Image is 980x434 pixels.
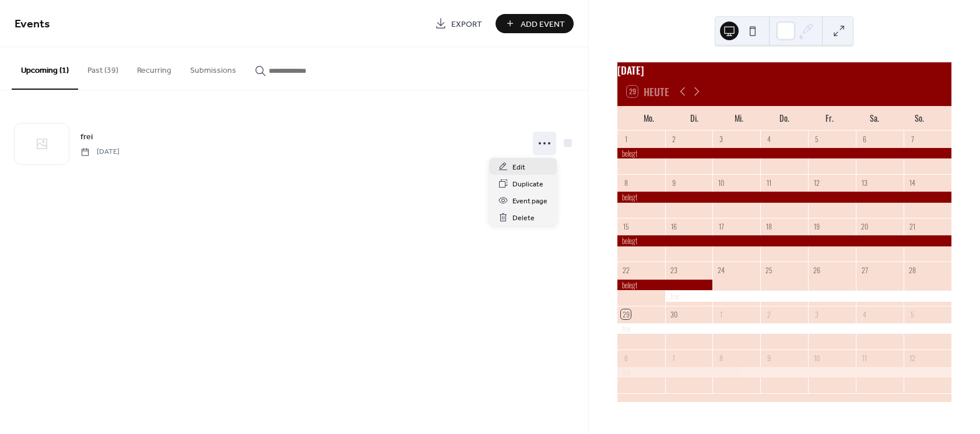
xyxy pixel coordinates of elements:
div: 6 [860,134,870,144]
div: frei [617,323,951,334]
div: Fr. [807,106,852,130]
div: belegt [617,235,951,246]
div: 21 [908,222,918,232]
div: 3 [812,309,822,319]
div: Di. [672,106,716,130]
div: 8 [716,353,726,363]
div: 15 [621,222,631,232]
button: Add Event [496,14,574,33]
button: Recurring [128,47,181,89]
div: 13 [860,178,870,188]
div: frei [665,291,951,301]
div: 1 [621,134,631,144]
span: Event page [512,195,547,207]
div: 2 [764,309,774,319]
span: Add Event [521,18,565,30]
div: Sa. [852,106,897,130]
div: So. [897,106,942,130]
div: 25 [764,266,774,276]
div: [DATE] [617,62,951,77]
div: Mo. [627,106,672,130]
span: Export [451,18,482,30]
div: 12 [908,353,918,363]
button: Upcoming (1) [12,47,78,90]
div: Mi. [716,106,761,130]
div: 18 [764,222,774,232]
button: Submissions [181,47,245,89]
div: 23 [669,266,679,276]
div: 1 [716,309,726,319]
div: Do. [762,106,807,130]
div: 17 [716,222,726,232]
div: 9 [764,353,774,363]
div: 11 [764,178,774,188]
div: belegt [617,280,713,290]
div: 29 [621,309,631,319]
div: 19 [812,222,822,232]
div: belegt [617,192,951,202]
div: 4 [764,134,774,144]
div: 22 [621,266,631,276]
div: 10 [716,178,726,188]
a: Export [426,14,491,33]
div: 5 [908,309,918,319]
div: 6 [621,353,631,363]
span: Edit [512,161,525,174]
span: frei [80,131,93,143]
a: frei [80,130,93,143]
div: 10 [812,353,822,363]
div: 8 [621,178,631,188]
div: 3 [716,134,726,144]
div: frei [617,367,951,377]
div: 11 [860,353,870,363]
div: 2 [669,134,679,144]
div: 28 [908,266,918,276]
div: 16 [669,222,679,232]
span: Events [15,13,50,36]
div: 7 [908,134,918,144]
div: 24 [716,266,726,276]
div: 7 [669,353,679,363]
div: 20 [860,222,870,232]
div: 14 [908,178,918,188]
span: Delete [512,212,535,224]
div: 9 [669,178,679,188]
div: 12 [812,178,822,188]
button: Past (39) [78,47,128,89]
div: 5 [812,134,822,144]
div: 27 [860,266,870,276]
div: 26 [812,266,822,276]
div: 4 [860,309,870,319]
div: 30 [669,309,679,319]
span: [DATE] [80,147,120,157]
div: belegt [617,148,951,158]
span: Duplicate [512,178,543,190]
